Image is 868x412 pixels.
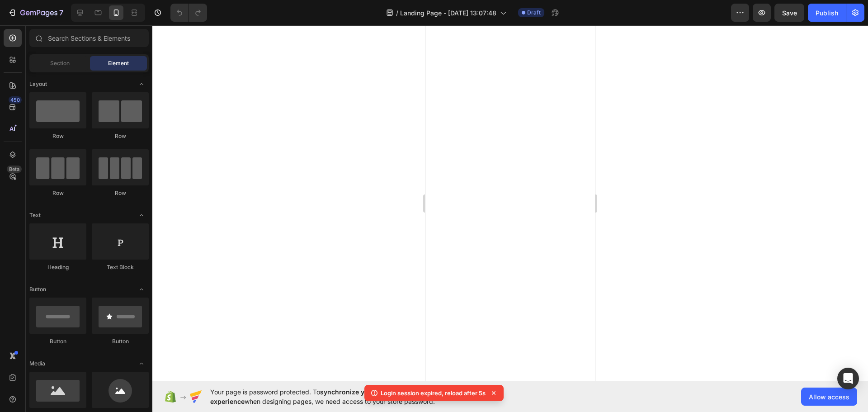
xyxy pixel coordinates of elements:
span: Button [29,285,46,294]
span: Toggle open [134,356,149,371]
div: Row [29,189,86,197]
input: Search Sections & Elements [29,29,149,47]
div: Button [92,337,149,346]
div: Open Intercom Messenger [837,368,859,389]
div: Publish [816,8,838,18]
span: Allow access [809,392,849,402]
iframe: Design area [425,25,595,381]
span: Landing Page - [DATE] 13:07:48 [400,8,496,18]
span: Save [782,9,797,17]
button: Save [774,4,804,22]
span: / [396,8,398,18]
button: Publish [808,4,846,22]
span: Layout [29,80,47,88]
div: Beta [7,166,22,173]
div: Row [92,189,149,197]
span: Text [29,211,41,219]
button: 7 [4,4,67,22]
div: Text Block [92,263,149,271]
div: Button [29,337,86,346]
span: Toggle open [134,208,149,223]
button: Allow access [801,388,857,406]
div: 450 [9,96,22,104]
span: Element [108,59,129,67]
div: Row [29,132,86,140]
span: Your page is password protected. To when designing pages, we need access to your store password. [210,387,499,406]
span: Media [29,360,45,368]
div: Row [92,132,149,140]
div: Undo/Redo [170,4,207,22]
div: Heading [29,263,86,271]
span: Toggle open [134,77,149,91]
span: Section [50,59,70,67]
span: Draft [527,9,541,17]
span: Toggle open [134,282,149,297]
span: synchronize your theme style & enhance your experience [210,388,464,405]
p: Login session expired, reload after 5s [381,388,486,398]
p: 7 [59,7,63,18]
